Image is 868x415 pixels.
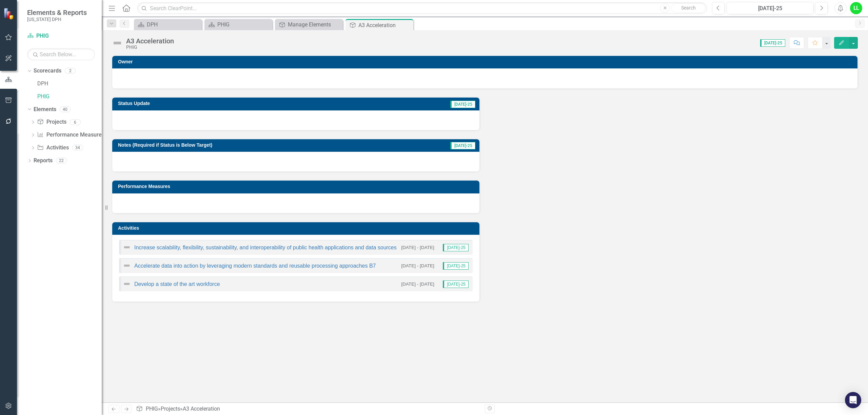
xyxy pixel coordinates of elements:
[118,143,399,148] h3: Notes (Required if Status is Below Target)
[37,80,102,88] a: DPH
[37,131,104,139] a: Performance Measures
[729,4,811,13] div: [DATE]-25
[450,101,475,108] span: [DATE]-25
[56,158,67,164] div: 22
[443,262,469,270] span: [DATE]-25
[134,263,376,269] a: Accelerate data into action by leveraging modern standards and reusable processing approaches B7
[118,226,476,231] h3: Activities
[118,59,854,64] h3: Owner
[123,243,131,251] img: Not Defined
[845,392,861,408] div: Open Intercom Messenger
[727,2,813,14] button: [DATE]-25
[27,32,95,40] a: PHIG
[118,184,476,189] h3: Performance Measures
[37,93,102,101] a: PHIG
[134,245,397,250] a: Increase scalability, flexibility, sustainability, and interoperability of public health applicat...
[3,8,15,20] img: ClearPoint Strategy
[27,17,87,22] small: [US_STATE] DPH
[450,142,475,149] span: [DATE]-25
[443,244,469,251] span: [DATE]-25
[70,119,81,125] div: 6
[65,68,76,74] div: 2
[27,48,95,60] input: Search Below...
[72,145,83,151] div: 34
[37,118,66,126] a: Projects
[401,244,434,251] small: [DATE] - [DATE]
[34,67,61,75] a: Scorecards
[123,262,131,270] img: Not Defined
[27,8,87,17] span: Elements & Reports
[34,106,56,113] a: Elements
[206,20,271,29] a: PHIG
[126,37,174,45] div: A3 Acceleration
[217,20,271,29] div: PHIG
[671,3,705,13] button: Search
[137,2,707,14] input: Search ClearPoint...
[401,281,434,287] small: [DATE] - [DATE]
[112,38,123,48] img: Not Defined
[118,101,316,106] h3: Status Update
[277,20,341,29] a: Manage Elements
[147,20,200,29] div: DPH
[136,20,200,29] a: DPH
[443,281,469,288] span: [DATE]-25
[123,280,131,288] img: Not Defined
[60,106,71,112] div: 40
[136,405,480,413] div: » »
[126,45,174,50] div: PHIG
[34,157,53,165] a: Reports
[183,406,220,412] div: A3 Acceleration
[681,5,696,11] span: Search
[146,406,158,412] a: PHIG
[760,39,785,47] span: [DATE]-25
[850,2,862,14] button: LL
[37,144,68,152] a: Activities
[288,20,341,29] div: Manage Elements
[134,281,220,287] a: Develop a state of the art workforce
[401,263,434,269] small: [DATE] - [DATE]
[161,406,180,412] a: Projects
[358,21,412,29] div: A3 Acceleration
